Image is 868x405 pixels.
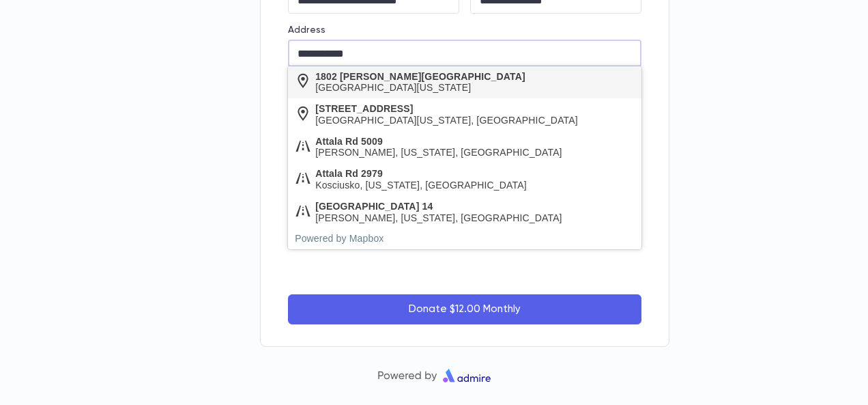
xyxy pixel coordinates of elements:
div: Attala Rd 2979 [315,168,527,180]
div: Attala Rd 5009 [315,136,562,148]
div: [GEOGRAPHIC_DATA][US_STATE] [315,82,525,94]
label: Address [288,25,325,36]
div: [STREET_ADDRESS] [315,103,578,115]
div: [GEOGRAPHIC_DATA][US_STATE], [GEOGRAPHIC_DATA] [315,115,578,126]
div: [GEOGRAPHIC_DATA] 14 [315,201,562,212]
a: Powered by Mapbox [295,233,384,244]
div: [PERSON_NAME], [US_STATE], [GEOGRAPHIC_DATA] [315,212,562,224]
div: [PERSON_NAME], [US_STATE], [GEOGRAPHIC_DATA] [315,147,562,158]
div: 1802 [PERSON_NAME][GEOGRAPHIC_DATA] [315,71,525,83]
button: Donate $12.00 Monthly [288,294,641,324]
div: Kosciusko, [US_STATE], [GEOGRAPHIC_DATA] [315,180,527,191]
